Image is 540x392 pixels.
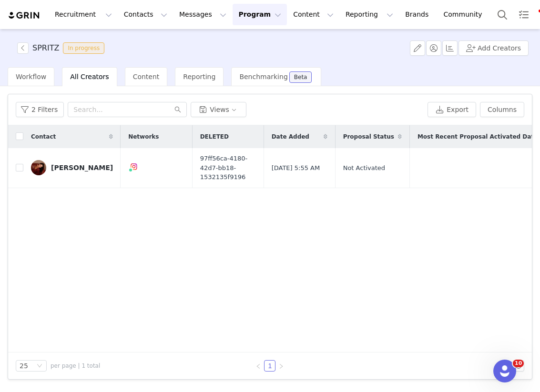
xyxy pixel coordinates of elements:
[253,360,264,372] li: Previous Page
[70,73,109,80] span: All Creators
[200,154,256,182] span: 97ff56ca-4180-42d7-bb18-1532135f9196
[174,106,181,113] i: icon: search
[239,73,287,80] span: Benchmarking
[183,73,215,80] span: Reporting
[493,360,516,382] iframe: Intercom live chat
[63,42,104,54] span: In progress
[272,132,309,141] span: Date Added
[255,363,261,369] i: icon: left
[438,4,492,25] a: Community
[16,73,46,80] span: Workflow
[399,4,437,25] a: Brands
[513,360,524,367] span: 10
[492,4,513,25] button: Search
[133,73,160,80] span: Content
[340,4,399,25] button: Reporting
[458,40,529,56] button: Add Creators
[17,42,108,54] span: [object Object]
[31,160,46,175] img: 54644b9f-0fae-4d7c-888c-45ebab62b772.jpg
[49,4,118,25] button: Recruitment
[294,74,307,80] div: Beta
[265,361,275,371] a: 1
[51,362,100,370] span: per page | 1 total
[118,4,173,25] button: Contacts
[275,360,287,372] li: Next Page
[16,102,64,117] button: 2 Filters
[278,363,284,369] i: icon: right
[480,102,524,117] button: Columns
[264,360,275,372] li: 1
[20,361,28,371] div: 25
[8,11,41,20] img: grin logo
[128,132,159,141] span: Networks
[272,163,320,173] span: [DATE] 5:55 AM
[31,160,113,175] a: [PERSON_NAME]
[233,4,287,25] button: Program
[287,4,339,25] button: Content
[130,163,138,171] img: instagram.svg
[513,4,534,25] a: Tasks
[37,363,42,370] i: icon: down
[428,102,476,117] button: Export
[51,164,113,171] div: [PERSON_NAME]
[343,163,385,173] span: Not Activated
[418,132,538,141] span: Most Recent Proposal Activated Date
[31,132,56,141] span: Contact
[68,102,187,117] input: Search...
[191,102,246,117] button: Views
[200,132,229,141] span: DELETED
[343,132,394,141] span: Proposal Status
[32,42,59,54] h3: SPRITZ
[173,4,232,25] button: Messages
